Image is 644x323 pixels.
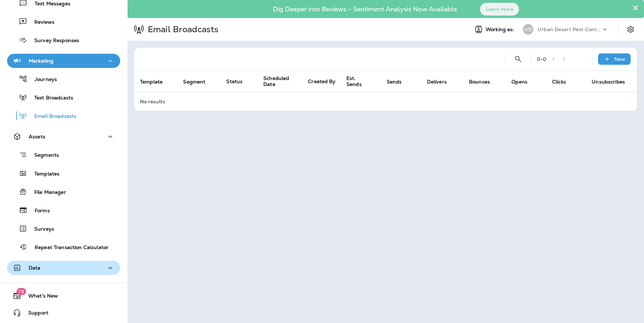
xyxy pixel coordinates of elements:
p: Surveys [27,226,54,233]
button: Close [632,2,639,13]
span: What's New [21,293,58,301]
span: Clicks [552,79,566,85]
p: Journeys [28,76,57,83]
div: 0 - 0 [537,56,546,62]
button: Journeys [7,71,120,86]
p: Email Broadcasts [27,113,76,120]
span: Template [140,79,172,85]
span: Est. Sends [346,75,369,87]
span: 19 [16,288,26,295]
p: Reviews [27,19,54,26]
button: Email Broadcasts [7,108,120,123]
button: File Manager [7,184,120,199]
p: Text Messages [28,1,70,7]
button: Templates [7,166,120,181]
span: Created By [308,78,335,85]
button: Surveys [7,221,120,236]
p: Templates [27,171,59,178]
button: Assets [7,129,120,144]
button: Repeat Transaction Calculator [7,240,120,254]
button: Segments [7,147,120,162]
p: Email Broadcasts [145,24,218,35]
span: Clicks [552,79,575,85]
button: Reviews [7,14,120,29]
p: Urban Desert Pest Control [538,27,601,32]
p: Marketing [29,58,53,64]
button: 19What's New [7,289,120,303]
button: Survey Responses [7,33,120,47]
p: Forms [28,208,50,214]
p: Text Broadcasts [27,95,73,102]
div: UD [523,24,533,35]
span: Est. Sends [346,75,378,87]
p: Survey Responses [27,38,79,44]
span: Opens [511,79,527,85]
button: Support [7,306,120,320]
span: Bounces [469,79,499,85]
button: Learn More [480,3,519,16]
span: Unsubscribes [592,79,625,85]
button: Search Email Broadcasts [511,52,525,66]
span: Delivers [427,79,447,85]
button: Data [7,261,120,275]
p: Repeat Transaction Calculator [28,244,109,251]
button: Forms [7,203,120,218]
span: Segment [183,79,215,85]
span: Working as: [486,27,516,33]
p: Assets [29,134,45,139]
td: No results [134,92,637,111]
span: Support [21,310,48,318]
span: Status [226,78,242,85]
p: New [614,56,625,62]
span: Bounces [469,79,490,85]
span: Opens [511,79,537,85]
span: Delivers [427,79,456,85]
span: Segment [183,79,205,85]
p: File Manager [27,189,66,196]
button: Settings [624,23,637,36]
span: Sends [387,79,411,85]
span: Template [140,79,163,85]
span: Sends [387,79,402,85]
p: Dig Deeper into Reviews - Sentiment Analysis Now Available [252,8,478,10]
button: Text Broadcasts [7,90,120,105]
span: Scheduled Date [263,75,290,87]
span: Unsubscribes [592,79,634,85]
button: Marketing [7,54,120,68]
p: Data [29,265,41,271]
p: Segments [27,152,59,159]
span: Scheduled Date [263,75,299,87]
